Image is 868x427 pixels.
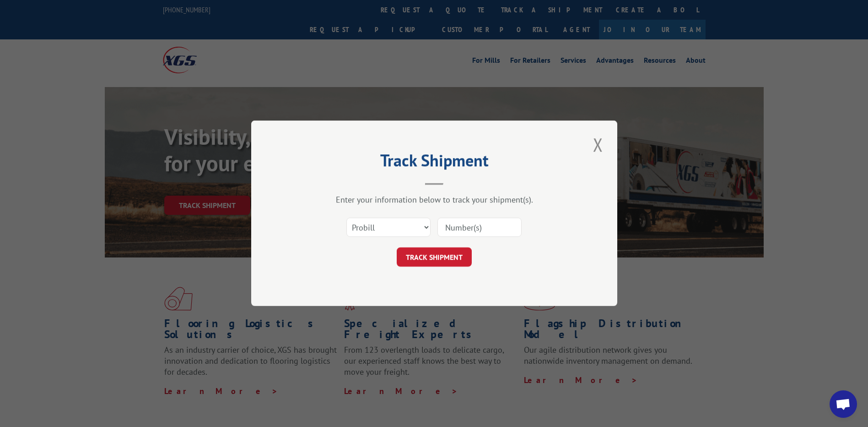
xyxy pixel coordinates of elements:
button: Close modal [590,132,606,157]
button: TRACK SHIPMENT [397,248,472,267]
input: Number(s) [437,218,522,237]
div: Enter your information below to track your shipment(s). [297,195,571,205]
a: Open chat [830,390,857,418]
h2: Track Shipment [297,154,571,171]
